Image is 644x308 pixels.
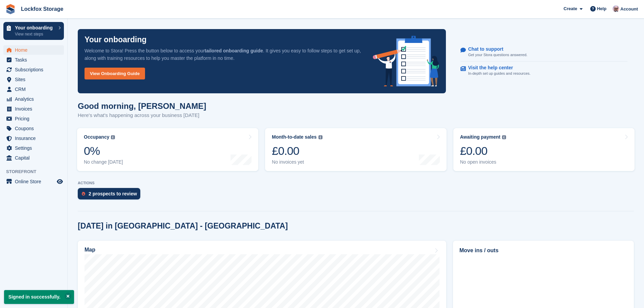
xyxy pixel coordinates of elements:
[85,47,362,62] p: Welcome to Stora! Press the button below to access your . It gives you easy to follow steps to ge...
[3,114,64,123] a: menu
[56,177,64,186] a: Preview store
[84,144,123,158] div: 0%
[15,104,55,114] span: Invoices
[205,48,263,53] strong: tailored onboarding guide
[89,191,137,196] div: 2 prospects to review
[15,65,55,74] span: Subscriptions
[3,45,64,55] a: menu
[468,46,522,52] p: Chat to support
[597,5,606,12] span: Help
[460,43,627,62] a: Chat to support Get your Stora questions answered.
[3,143,64,153] a: menu
[85,36,147,44] p: Your onboarding
[460,159,506,165] div: No open invoices
[272,159,322,165] div: No invoices yet
[468,52,527,58] p: Get your Stora questions answered.
[3,104,64,114] a: menu
[15,45,55,55] span: Home
[78,112,206,119] p: Here's what's happening across your business [DATE]
[15,134,55,143] span: Insurance
[15,25,55,30] p: Your onboarding
[5,4,16,14] img: stora-icon-8386f47178a22dfd0bd8f6a31ec36ba5ce8667c1dd55bd0f319d3a0aa187defe.svg
[85,68,145,79] a: View Onboarding Guide
[3,75,64,84] a: menu
[460,144,506,158] div: £0.00
[620,6,638,13] span: Account
[453,128,635,171] a: Awaiting payment £0.00 No open invoices
[318,135,323,139] img: icon-info-grey-7440780725fd019a000dd9b08b2336e03edf1995a4989e88bcd33f0948082b44.svg
[3,153,64,163] a: menu
[459,246,627,255] h2: Move ins / outs
[3,177,64,186] a: menu
[468,71,531,76] p: In-depth set up guides and resources.
[460,134,501,140] div: Awaiting payment
[18,3,66,15] a: Lockfox Storage
[272,134,316,140] div: Month-to-date sales
[272,144,322,158] div: £0.00
[15,124,55,133] span: Coupons
[78,101,206,111] h1: Good morning, [PERSON_NAME]
[468,65,525,71] p: Visit the help center
[373,36,439,87] img: onboarding-info-6c161a55d2c0e0a8cae90662b2fe09162a5109e8cc188191df67fb4f79e88e88.svg
[84,159,123,165] div: No change [DATE]
[82,192,85,196] img: prospect-51fa495bee0391a8d652442698ab0144808aea92771e9ea1ae160a38d050c398.svg
[78,188,144,203] a: 2 prospects to review
[15,153,55,163] span: Capital
[78,181,634,185] p: ACTIONS
[3,94,64,104] a: menu
[3,55,64,65] a: menu
[3,65,64,74] a: menu
[15,94,55,104] span: Analytics
[85,247,95,253] h2: Map
[15,55,55,65] span: Tasks
[3,22,64,40] a: Your onboarding View next steps
[265,128,446,171] a: Month-to-date sales £0.00 No invoices yet
[15,85,55,94] span: CRM
[4,290,74,304] p: Signed in successfully.
[15,114,55,123] span: Pricing
[6,168,67,175] span: Storefront
[613,5,619,12] img: Dale
[3,134,64,143] a: menu
[3,124,64,133] a: menu
[15,31,55,37] p: View next steps
[15,143,55,153] span: Settings
[460,62,627,80] a: Visit the help center In-depth set up guides and resources.
[564,5,577,12] span: Create
[502,135,506,139] img: icon-info-grey-7440780725fd019a000dd9b08b2336e03edf1995a4989e88bcd33f0948082b44.svg
[84,134,109,140] div: Occupancy
[78,221,288,231] h2: [DATE] in [GEOGRAPHIC_DATA] - [GEOGRAPHIC_DATA]
[15,75,55,84] span: Sites
[77,128,258,171] a: Occupancy 0% No change [DATE]
[15,177,55,186] span: Online Store
[3,85,64,94] a: menu
[111,135,115,139] img: icon-info-grey-7440780725fd019a000dd9b08b2336e03edf1995a4989e88bcd33f0948082b44.svg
